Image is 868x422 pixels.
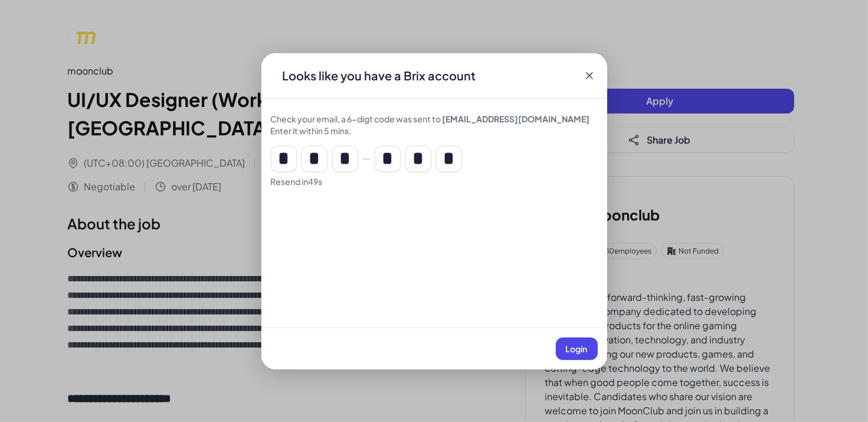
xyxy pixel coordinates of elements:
span: Login [566,343,588,354]
div: Check your email, a 6-digt code was sent to Enter it within 5 mins. [271,113,598,137]
div: Looks like you have a Brix account [273,67,486,84]
div: Resend in 49 s [271,176,598,187]
button: Login [556,337,598,360]
span: [EMAIL_ADDRESS][DOMAIN_NAME] [443,113,590,124]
